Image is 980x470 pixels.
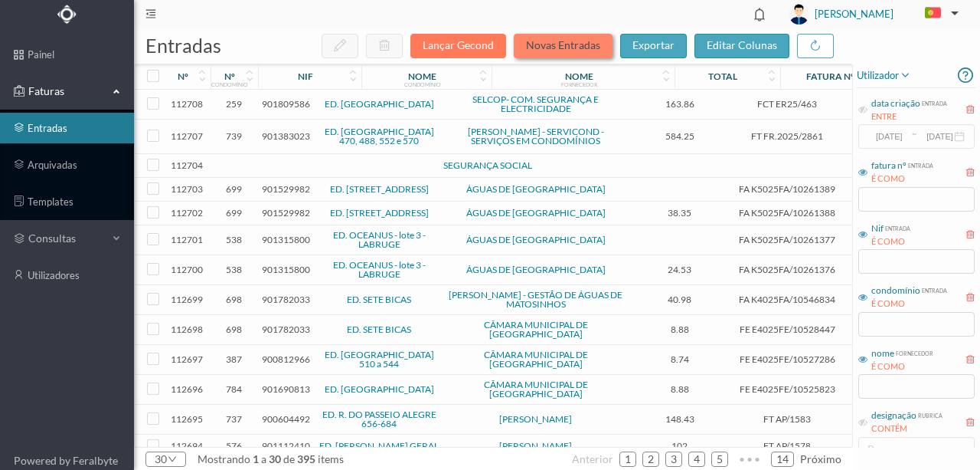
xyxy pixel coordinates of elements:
span: 538 [214,234,254,245]
span: 576 [214,440,254,452]
span: 40.98 [631,294,729,305]
span: 584.25 [631,130,729,142]
span: 112699 [168,294,207,305]
span: 112702 [168,207,207,219]
li: 14 [771,452,794,467]
span: 387 [214,353,254,365]
span: 102 [631,440,729,452]
div: entrada [884,222,910,233]
div: fornecedor [894,347,933,358]
a: ED. OCEANUS - lote 3 - LABRUGE [333,259,426,280]
span: entradas [145,34,221,57]
button: editar colunas [694,34,789,58]
span: FCT ER25/463 [737,98,838,110]
div: total [708,71,737,82]
span: a [261,452,266,465]
button: exportar [620,34,687,58]
span: 112704 [168,159,207,171]
div: nome [871,347,894,360]
a: ED. R. DO PASSEIO ALEGRE 656-684 [322,409,436,429]
a: CÂMARA MUNICIPAL DE [GEOGRAPHIC_DATA] [484,379,588,399]
a: ED. [GEOGRAPHIC_DATA] [325,383,434,395]
a: ÁGUAS DE [GEOGRAPHIC_DATA] [466,183,606,195]
div: É COMO [871,360,933,373]
div: fatura nº [871,159,906,173]
span: 901782033 [262,324,310,335]
span: items [318,452,344,465]
span: Água [846,183,938,195]
span: 901809586 [262,98,310,110]
div: É COMO [871,173,933,186]
span: 900604492 [262,413,310,425]
span: 8.88 [631,324,729,335]
img: Logo [57,5,77,24]
span: 901690813 [262,383,310,395]
a: CÂMARA MUNICIPAL DE [GEOGRAPHIC_DATA] [484,349,588,370]
div: entrada [906,159,933,170]
span: 112700 [168,264,207,275]
span: ••• [734,447,765,456]
div: CONTÉM [871,422,942,435]
a: ED. [STREET_ADDRESS] [330,183,429,195]
a: ED. OCEANUS - lote 3 - LABRUGE [333,229,426,250]
span: 112695 [168,413,207,425]
span: 112696 [168,383,207,395]
span: mostrando [198,452,250,465]
span: Reparações diversas [846,98,938,110]
span: consultas [28,231,105,246]
span: Contencioso [846,440,938,452]
span: FE E4025FE/10525823 [737,383,838,395]
span: 8.88 [631,383,729,395]
div: nome [408,71,436,82]
i: icon: bell [750,5,769,25]
span: Faturas [24,84,109,99]
span: 112694 [168,440,207,452]
span: 259 [214,98,254,110]
span: utilizador [857,66,911,84]
div: entrada [920,284,947,295]
div: É COMO [871,297,947,311]
a: ED. [GEOGRAPHIC_DATA] 470, 488, 552 e 570 [325,126,434,146]
div: data criação [871,97,920,110]
span: FA K5025FA/10261388 [737,207,838,219]
a: ED. [GEOGRAPHIC_DATA] 510 a 544 [325,349,434,370]
span: FT AP/1583 [737,413,838,425]
span: 538 [214,264,254,275]
span: Contencioso [846,413,938,425]
a: [PERSON_NAME] - GESTÃO DE ÁGUAS DE MATOSINHOS [449,289,622,310]
div: designação [871,409,916,422]
span: 901383023 [262,130,310,142]
span: Novas Entradas [514,38,620,51]
span: 698 [214,324,254,335]
span: 395 [295,452,318,465]
div: entrada [920,97,947,108]
a: [PERSON_NAME] [499,413,572,425]
div: condomínio [211,81,248,87]
span: anterior [572,452,613,465]
li: 5 [711,452,728,467]
i: icon: menu-fold [145,8,156,19]
span: FA K4025FA/10546834 [737,294,838,305]
span: FA K5025FA/10261377 [737,234,838,245]
a: ED. [GEOGRAPHIC_DATA] [325,98,434,110]
span: próximo [800,452,841,465]
span: de [283,452,295,465]
a: SELCOP- COM. SEGURANÇA E ELECTRICIDADE [472,94,599,114]
div: condomínio [871,284,920,297]
div: Nif [871,222,884,235]
div: rubrica [916,409,942,420]
span: FE E4025FE/10527286 [737,353,838,365]
span: 901529982 [262,183,310,195]
a: [PERSON_NAME] - SERVICOND - SERVIÇOS EM CONDOMÍNIOS [468,126,604,146]
span: 163.86 [631,98,729,110]
span: 901529982 [262,207,310,219]
div: fatura nº [806,71,854,82]
span: 901315800 [262,234,310,245]
span: 30 [266,452,283,465]
span: 901315800 [262,264,310,275]
span: 900812966 [262,353,310,365]
li: 3 [665,452,682,467]
i: icon: question-circle-o [958,64,973,87]
button: Lançar Gecond [410,34,506,58]
span: exportar [632,38,675,51]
